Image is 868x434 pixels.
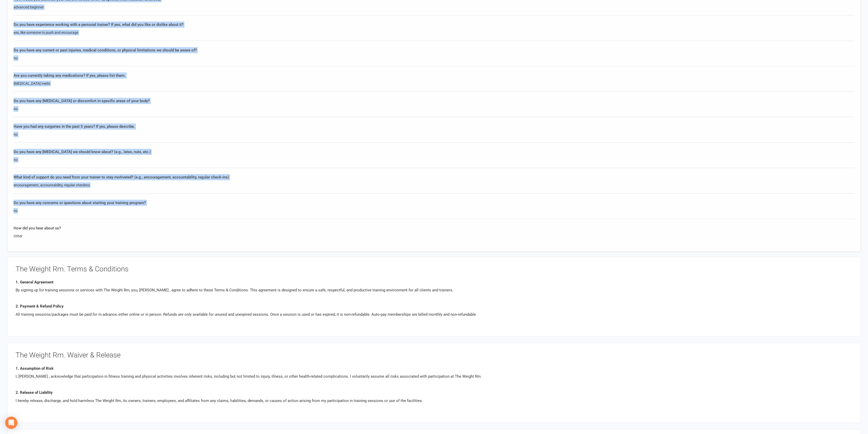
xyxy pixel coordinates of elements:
div: encouragement, accountability, regular checkins [14,182,854,188]
div: Other [14,233,854,239]
div: Are you currently taking any medications? If yes, please list them. [14,72,854,79]
signed-waiver-collapsible-panel: waiver.signed_waiver_form_attributes.waiver_release_title [7,343,861,423]
div: Do you have any concerns or questions about starting your training program? [14,200,854,206]
signed-waiver-collapsible-panel: waiver.signed_waiver_form_attributes.gym_tacs_title [7,257,861,337]
p: By signing up for training sessions or services with The Weight Rm, you, [PERSON_NAME] , agree to... [16,287,852,293]
p: I hereby release, discharge, and hold harmless The Weight Rm, its owners, trainers, employees, an... [16,398,852,404]
div: Do you have any [MEDICAL_DATA] or discomfort in specific areas of your body? [14,98,854,104]
div: Do you have experience working with a personal trainer? If yes, what did you like or dislike abou... [14,22,854,28]
div: no [14,157,854,163]
div: How did you hear about us? [14,225,854,231]
div: no [14,208,854,214]
div: Do you have any current or past injuries, medical conditions, or physical limitations we should b... [14,47,854,53]
div: What kind of support do you need from your trainer to stay motivated? (e.g., encouragement, accou... [14,174,854,180]
div: no [14,106,854,112]
div: Do you have any [MEDICAL_DATA] we should know about? (e.g., latex, nuts, etc.) [14,149,854,155]
span: 3. Session Expiration, Auto-Pay, and Rollover Policies [16,328,108,333]
span: 2. Payment & Refund Policy [16,304,64,309]
p: I, [PERSON_NAME] , acknowledge that participation in fitness training and physical activities inv... [16,373,852,379]
div: Have you had any surgeries in the past 5 years? If yes, please describe. [14,123,854,130]
span: 1. General Agreement [16,280,53,284]
div: advanced beginner [14,4,854,10]
h3: The Weight Rm. Terms & Conditions [16,265,852,273]
div: no [14,132,854,137]
div: yes, like someone to push and encourage [14,30,854,35]
div: [MEDICAL_DATA] meds [14,81,854,86]
span: 2. Release of Liability [16,390,53,395]
div: Open Intercom Messenger [5,417,17,429]
span: 3. Medical Clearance [16,415,52,419]
div: no [14,55,854,61]
span: 1. Assumption of Risk [16,366,53,371]
h3: The Weight Rm. Waiver & Release [16,351,852,359]
p: All training sessions/packages must be paid for in advance, either online or in person. Refunds a... [16,311,852,317]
